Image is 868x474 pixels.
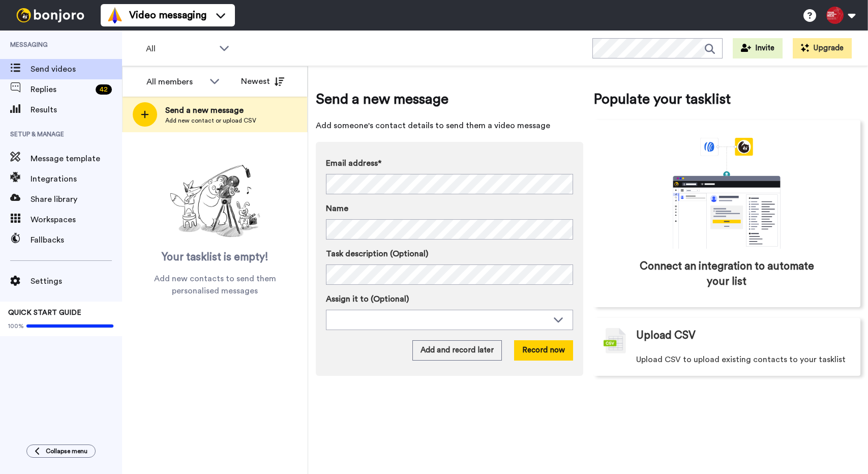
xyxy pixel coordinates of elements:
[96,84,112,95] div: 42
[31,234,122,246] span: Fallbacks
[146,76,204,88] div: All members
[326,157,573,169] label: Email address*
[326,293,573,305] label: Assign it to (Optional)
[31,214,122,226] span: Workspaces
[31,173,122,185] span: Integrations
[129,8,206,22] span: Video messaging
[636,328,696,343] span: Upload CSV
[604,328,626,353] img: csv-grey.png
[316,89,583,109] span: Send a new message
[12,8,88,22] img: bj-logo-header-white.svg
[31,104,122,116] span: Results
[636,353,846,366] span: Upload CSV to upload existing contacts to your tasklist
[31,63,122,75] span: Send videos
[146,43,214,55] span: All
[31,193,122,205] span: Share library
[316,120,583,132] span: Add someone's contact details to send them a video message
[514,340,573,361] button: Record now
[326,202,348,215] span: Name
[165,104,256,116] span: Send a new message
[593,89,861,109] span: Populate your tasklist
[326,248,573,260] label: Task description (Optional)
[412,340,502,361] button: Add and record later
[8,309,81,316] span: QUICK START GUIDE
[137,273,292,297] span: Add new contacts to send them personalised messages
[107,7,123,23] img: vm-color.svg
[793,38,852,58] button: Upgrade
[31,153,122,165] span: Message template
[31,83,92,96] span: Replies
[164,161,266,242] img: ready-set-action.png
[26,445,96,458] button: Collapse menu
[650,138,803,249] div: animation
[733,38,783,58] button: Invite
[165,116,256,125] span: Add new contact or upload CSV
[233,71,292,92] button: Newest
[162,250,268,265] span: Your tasklist is empty!
[46,447,87,455] span: Collapse menu
[637,259,818,289] span: Connect an integration to automate your list
[8,322,24,330] span: 100%
[31,275,122,287] span: Settings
